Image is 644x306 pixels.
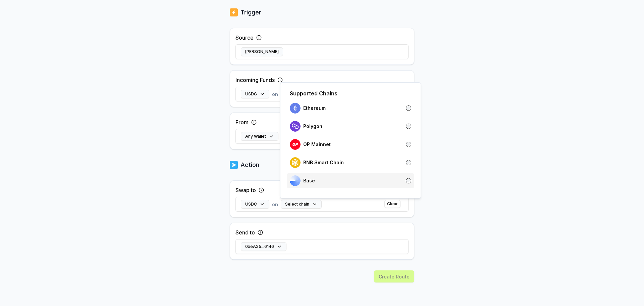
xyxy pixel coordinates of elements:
[290,157,301,168] img: logo
[280,82,421,199] div: Select chain
[290,139,301,150] img: logo
[281,200,322,209] button: Select chain
[290,103,301,114] img: logo
[303,160,344,165] p: BNB Smart Chain
[241,132,278,141] button: Any Wallet
[272,91,278,98] span: on
[272,201,278,208] span: on
[235,34,254,42] label: Source
[241,200,269,209] button: USDC
[241,242,286,251] button: 0xeA25...6146
[290,121,301,132] img: logo
[303,124,322,129] p: Polygon
[303,142,331,147] p: OP Mainnet
[241,47,283,56] button: [PERSON_NAME]
[241,90,269,98] button: USDC
[303,178,315,183] p: Base
[290,89,337,97] p: Supported Chains
[230,8,238,17] img: logo
[235,76,275,84] label: Incoming Funds
[384,200,400,208] button: Clear
[290,175,301,186] img: logo
[235,228,255,236] label: Send to
[240,160,259,170] p: Action
[303,105,326,111] p: Ethereum
[230,160,238,170] img: logo
[240,8,261,17] p: Trigger
[235,186,256,194] label: Swap to
[235,118,249,126] label: From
